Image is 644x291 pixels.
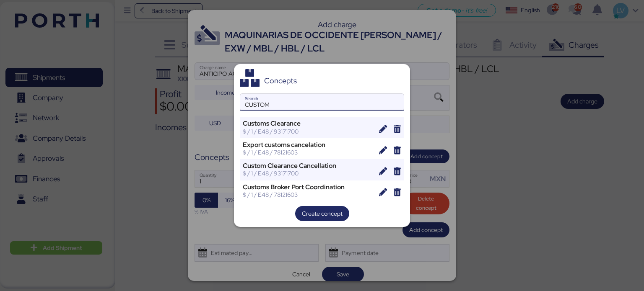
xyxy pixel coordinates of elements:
div: Export customs cancelation [243,141,373,149]
div: $ / 1 / E48 / 93171700 [243,170,373,177]
div: Concepts [264,77,297,85]
div: Customs Clearance [243,120,373,127]
div: $ / 1 / E48 / 78121603 [243,149,373,156]
input: Search [240,94,404,111]
div: Customs Broker Port Coordination [243,183,373,191]
div: $ / 1 / E48 / 78121603 [243,191,373,198]
div: Custom Clearance Cancellation [243,162,373,170]
button: Create concept [295,206,349,221]
span: Create concept [302,209,343,219]
div: $ / 1 / E48 / 93171700 [243,128,373,135]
